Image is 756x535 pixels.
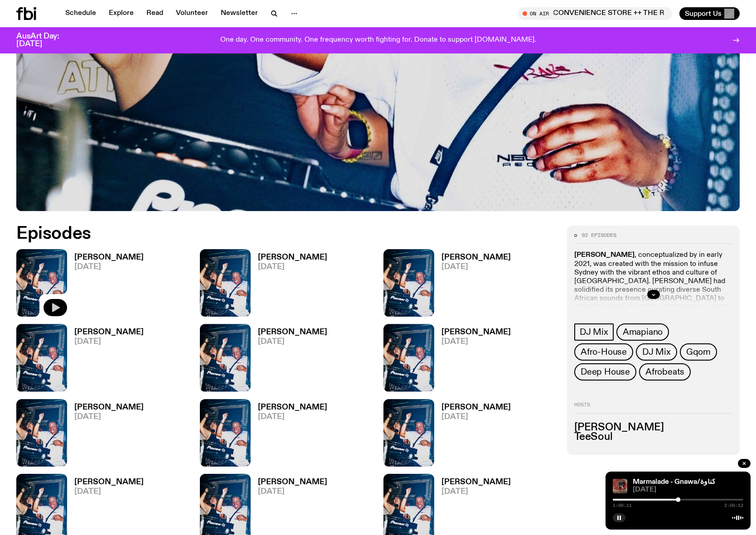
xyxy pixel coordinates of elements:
span: [DATE] [258,263,327,271]
a: Gqom [680,343,717,361]
span: [DATE] [74,338,144,346]
span: 92 episodes [582,233,616,238]
h3: [PERSON_NAME] [441,404,511,411]
p: One day. One community. One frequency worth fighting for. Donate to support [DOMAIN_NAME]. [220,36,536,44]
a: Deep House [574,363,636,381]
strong: [PERSON_NAME] [574,251,635,259]
span: Afrobeats [645,367,684,377]
h3: [PERSON_NAME] [258,328,327,336]
a: Read [141,7,169,20]
a: Marmalade - Gnawa/ڭناوة [633,478,716,486]
a: [PERSON_NAME][DATE] [251,404,327,467]
a: Explore [103,7,139,20]
span: [DATE] [258,413,327,421]
h3: [PERSON_NAME] [74,328,144,336]
a: [PERSON_NAME][DATE] [434,328,511,391]
span: 1:00:11 [613,503,632,508]
span: Gqom [686,347,711,357]
span: [DATE] [74,413,144,421]
a: Afrobeats [639,363,691,381]
a: Amapiano [616,323,669,341]
span: Deep House [581,367,630,377]
a: Schedule [60,7,102,20]
h2: Hosts [574,402,732,413]
span: [DATE] [74,263,144,271]
span: Amapiano [623,327,663,337]
span: [DATE] [258,488,327,496]
span: DJ Mix [642,347,671,357]
img: Tommy - Persian Rug [613,479,627,493]
button: Support Us [679,7,740,20]
a: [PERSON_NAME][DATE] [67,254,144,317]
h3: [PERSON_NAME] [258,404,327,411]
span: [DATE] [633,487,743,493]
h3: [PERSON_NAME] [258,478,327,486]
span: 2:00:12 [724,503,743,508]
h2: Episodes [16,226,495,242]
h3: [PERSON_NAME] [74,404,144,411]
h3: [PERSON_NAME] [258,254,327,261]
span: Support Us [685,10,722,18]
a: [PERSON_NAME][DATE] [251,328,327,391]
a: Newsletter [215,7,263,20]
span: [DATE] [74,488,144,496]
h3: [PERSON_NAME] [441,478,511,486]
span: [DATE] [441,488,511,496]
span: [DATE] [441,263,511,271]
a: [PERSON_NAME][DATE] [434,404,511,467]
span: Afro-House [581,347,627,357]
h3: TeeSoul [574,432,732,442]
p: , conceptualized by in early 2021, was created with the mission to infuse Sydney with the vibrant... [574,251,732,329]
a: [PERSON_NAME][DATE] [251,254,327,317]
h3: [PERSON_NAME] [441,254,511,261]
a: [PERSON_NAME][DATE] [434,254,511,317]
span: [DATE] [258,338,327,346]
h3: [PERSON_NAME] [574,423,732,433]
a: Volunteer [170,7,213,20]
h3: AusArt Day: [DATE] [16,33,74,48]
a: Afro-House [574,343,633,361]
a: [PERSON_NAME][DATE] [67,328,144,391]
span: DJ Mix [580,327,608,337]
h3: [PERSON_NAME] [74,478,144,486]
button: On AirCONVENIENCE STORE ++ THE RIONS x [DATE] Arvos [518,7,672,20]
span: [DATE] [441,338,511,346]
h3: [PERSON_NAME] [441,328,511,336]
a: DJ Mix [574,323,614,341]
h3: [PERSON_NAME] [74,254,144,261]
a: DJ Mix [636,343,677,361]
a: [PERSON_NAME][DATE] [67,404,144,467]
span: [DATE] [441,413,511,421]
